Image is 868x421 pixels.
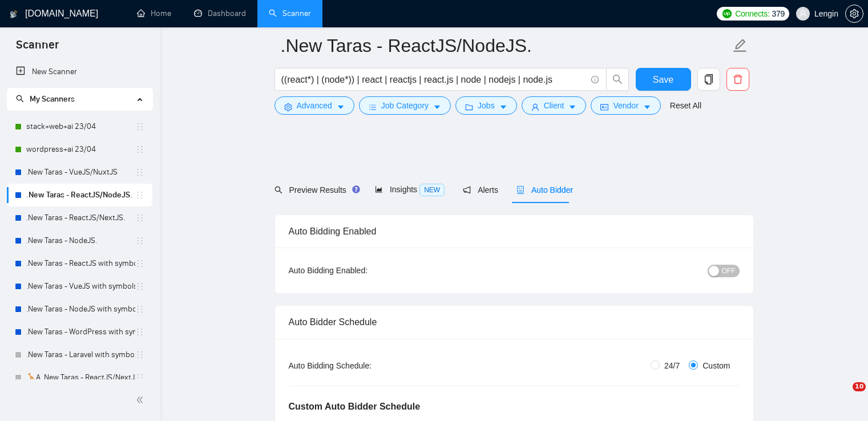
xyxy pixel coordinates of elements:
[698,359,734,372] span: Custom
[522,96,587,115] button: userClientcaret-down
[7,207,152,229] li: .New Taras - ReactJS/NextJS.
[26,343,135,366] a: .New Taras - Laravel with symbols
[697,68,720,91] button: copy
[289,400,421,414] h5: Custom Auto Bidder Schedule
[136,394,147,406] span: double-left
[26,275,135,298] a: .New Taras - VueJS with symbols
[26,366,135,389] a: 🦒A .New Taras - ReactJS/NextJS usual 23/04
[135,305,144,314] span: holder
[26,207,135,229] a: .New Taras - ReactJS/NextJS.
[274,185,357,195] span: Preview Results
[359,96,451,115] button: barsJob Categorycaret-down
[7,60,152,83] li: New Scanner
[137,9,171,18] a: homeHome
[613,99,638,112] span: Vendor
[135,282,144,291] span: holder
[7,115,152,138] li: stack+web+ai 23/04
[829,382,857,410] iframe: Intercom live chat
[26,229,135,252] a: .New Taras - NodeJS.
[463,186,471,194] span: notification
[607,74,628,84] span: search
[7,252,152,275] li: .New Taras - ReactJS with symbols
[26,184,135,207] a: .New Taras - ReactJS/NodeJS.
[297,99,332,112] span: Advanced
[135,122,144,131] span: holder
[531,103,539,111] span: user
[281,72,586,87] input: Search Freelance Jobs...
[7,161,152,184] li: .New Taras - VueJS/NuxtJS
[845,9,863,18] a: setting
[735,7,769,20] span: Connects:
[463,185,498,195] span: Alerts
[16,94,75,104] span: My Scanners
[135,236,144,245] span: holder
[16,95,24,103] span: search
[653,72,673,87] span: Save
[722,9,732,18] img: upwork-logo.png
[7,275,152,298] li: .New Taras - VueJS with symbols
[26,115,135,138] a: stack+web+ai 23/04
[26,252,135,275] a: .New Taras - ReactJS with symbols
[636,68,691,91] button: Save
[26,298,135,321] a: .New Taras - NodeJS with symbols
[544,99,564,112] span: Client
[478,99,495,112] span: Jobs
[135,259,144,268] span: holder
[289,359,439,372] div: Auto Bidding Schedule:
[643,103,651,111] span: caret-down
[7,343,152,366] li: .New Taras - Laravel with symbols
[670,99,701,112] a: Reset All
[853,382,866,391] span: 10
[7,366,152,389] li: 🦒A .New Taras - ReactJS/NextJS usual 23/04
[726,68,749,91] button: delete
[433,103,441,111] span: caret-down
[772,7,784,20] span: 379
[281,31,730,60] input: Scanner name...
[135,327,144,337] span: holder
[337,103,345,111] span: caret-down
[419,184,445,196] span: NEW
[660,359,684,372] span: 24/7
[7,298,152,321] li: .New Taras - NodeJS with symbols
[375,185,383,193] span: area-chart
[135,191,144,200] span: holder
[606,68,629,91] button: search
[289,215,740,248] div: Auto Bidding Enabled
[375,185,445,194] span: Insights
[274,96,354,115] button: settingAdvancedcaret-down
[135,213,144,222] span: holder
[289,306,740,338] div: Auto Bidder Schedule
[516,186,524,194] span: robot
[7,138,152,161] li: wordpress+ai 23/04
[269,9,311,18] a: searchScanner
[135,373,144,382] span: holder
[369,103,377,111] span: bars
[733,38,748,53] span: edit
[289,264,439,277] div: Auto Bidding Enabled:
[465,103,473,111] span: folder
[799,10,807,18] span: user
[845,5,863,23] button: setting
[135,145,144,154] span: holder
[26,321,135,343] a: .New Taras - WordPress with symbols
[284,103,292,111] span: setting
[7,184,152,207] li: .New Taras - ReactJS/NodeJS.
[30,94,75,104] span: My Scanners
[135,168,144,177] span: holder
[381,99,429,112] span: Job Category
[7,37,68,60] span: Scanner
[26,138,135,161] a: wordpress+ai 23/04
[591,96,660,115] button: idcardVendorcaret-down
[274,186,282,194] span: search
[26,161,135,184] a: .New Taras - VueJS/NuxtJS
[7,321,152,343] li: .New Taras - WordPress with symbols
[591,76,599,83] span: info-circle
[600,103,608,111] span: idcard
[16,60,143,83] a: New Scanner
[351,184,361,195] div: Tooltip anchor
[499,103,507,111] span: caret-down
[698,74,720,84] span: copy
[455,96,517,115] button: folderJobscaret-down
[7,229,152,252] li: .New Taras - NodeJS.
